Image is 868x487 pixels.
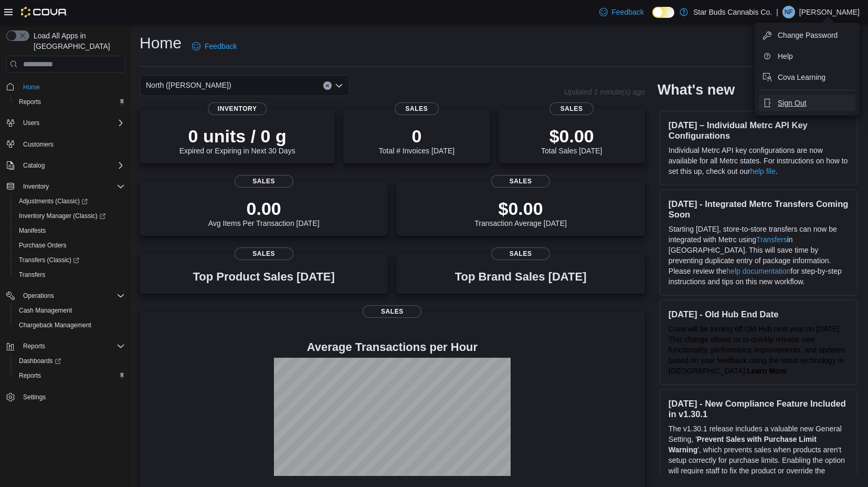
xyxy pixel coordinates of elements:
[179,126,295,147] p: 0 units / 0 g
[335,81,343,90] button: Open list of options
[2,158,129,173] button: Catalog
[19,371,41,380] span: Reports
[19,138,125,151] span: Customers
[15,268,49,281] a: Transfers
[15,254,125,266] span: Transfers (Classic)
[541,126,602,155] div: Total Sales [DATE]
[10,267,129,282] button: Transfers
[669,120,849,141] h3: [DATE] – Individual Metrc API Key Configurations
[669,435,817,454] strong: Prevent Sales with Purchase Limit Warning
[146,79,231,91] span: North ([PERSON_NAME])
[15,254,83,266] a: Transfers (Classic)
[747,367,786,375] a: Learn More
[205,41,237,51] span: Feedback
[148,341,637,354] h4: Average Transactions per Hour
[15,239,71,252] a: Purchase Orders
[23,140,54,149] span: Customers
[2,288,129,303] button: Operations
[669,145,849,177] p: Individual Metrc API key configurations are now available for all Metrc states. For instructions ...
[363,305,421,318] span: Sales
[23,119,39,127] span: Users
[19,80,125,93] span: Home
[10,253,129,267] a: Transfers (Classic)
[15,210,125,222] span: Inventory Manager (Classic)
[19,138,58,151] a: Customers
[10,209,129,223] a: Inventory Manager (Classic)
[15,304,125,317] span: Cash Management
[726,267,790,275] a: help documentation
[756,235,787,244] a: Transfers
[10,303,129,318] button: Cash Management
[10,368,129,383] button: Reports
[474,198,567,227] div: Transaction Average [DATE]
[652,18,653,18] span: Dark Mode
[595,2,648,23] a: Feedback
[693,6,772,18] p: Star Buds Cannabis Co.
[23,83,40,91] span: Home
[21,7,68,17] img: Cova
[19,159,125,172] span: Catalog
[2,339,129,354] button: Reports
[15,355,125,367] span: Dashboards
[669,325,845,375] span: Cova will be turning off Old Hub next year on [DATE]. This change allows us to quickly release ne...
[541,126,602,147] p: $0.00
[379,126,454,155] div: Total # Invoices [DATE]
[23,393,46,401] span: Settings
[15,268,125,281] span: Transfers
[15,224,125,237] span: Manifests
[759,48,855,65] button: Help
[10,223,129,238] button: Manifests
[10,354,129,368] a: Dashboards
[778,72,825,82] span: Cova Learning
[652,7,674,18] input: Dark Mode
[658,81,735,98] h2: What's new
[15,210,110,222] a: Inventory Manager (Classic)
[19,340,49,353] button: Reports
[23,182,49,191] span: Inventory
[23,161,45,170] span: Catalog
[19,226,46,235] span: Manifests
[2,116,129,130] button: Users
[612,7,644,17] span: Feedback
[669,398,849,419] h3: [DATE] - New Compliance Feature Included in v1.30.1
[188,36,241,57] a: Feedback
[455,271,587,283] h3: Top Brand Sales [DATE]
[19,321,91,329] span: Chargeback Management
[208,102,267,115] span: Inventory
[2,137,129,152] button: Customers
[23,292,54,300] span: Operations
[549,102,594,115] span: Sales
[6,75,125,432] nav: Complex example
[15,319,96,331] a: Chargeback Management
[669,309,849,319] h3: [DATE] - Old Hub End Date
[10,238,129,253] button: Purchase Orders
[474,198,567,219] p: $0.00
[2,389,129,405] button: Settings
[778,98,806,108] span: Sign Out
[799,6,860,18] p: [PERSON_NAME]
[10,95,129,109] button: Reports
[19,256,79,264] span: Transfers (Classic)
[19,306,72,315] span: Cash Management
[2,79,129,94] button: Home
[785,6,793,18] span: NF
[208,198,320,219] p: 0.00
[19,289,125,302] span: Operations
[669,199,849,220] h3: [DATE] - Integrated Metrc Transfers Coming Soon
[15,369,45,382] a: Reports
[193,271,335,283] h3: Top Product Sales [DATE]
[759,95,855,111] button: Sign Out
[179,126,295,155] div: Expired or Expiring in Next 30 Days
[15,369,125,382] span: Reports
[491,247,550,260] span: Sales
[2,179,129,194] button: Inventory
[29,30,125,51] span: Load All Apps in [GEOGRAPHIC_DATA]
[323,81,332,90] button: Clear input
[23,342,45,350] span: Reports
[759,27,855,44] button: Change Password
[759,69,855,86] button: Cova Learning
[782,6,795,18] div: Noah Folino
[15,355,65,367] a: Dashboards
[669,224,849,287] p: Starting [DATE], store-to-store transfers can now be integrated with Metrc using in [GEOGRAPHIC_D...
